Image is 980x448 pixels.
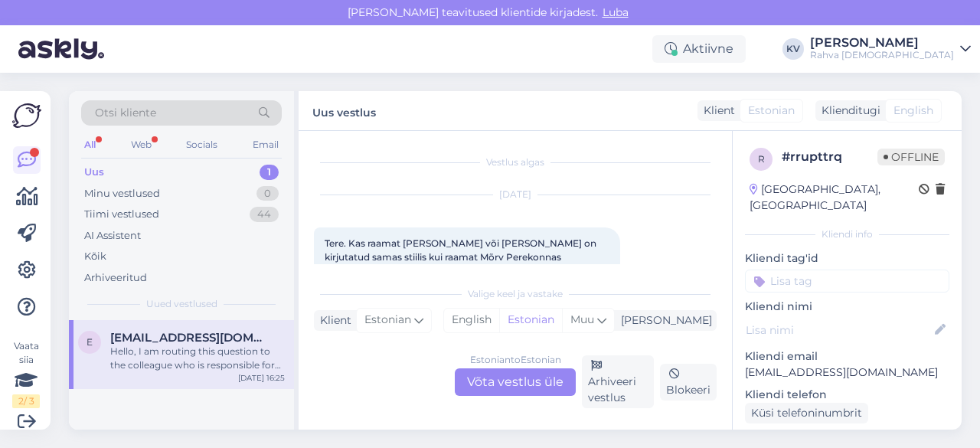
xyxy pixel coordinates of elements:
[758,153,765,165] span: r
[745,299,949,315] p: Kliendi nimi
[12,339,40,408] div: Vaata siia
[87,336,93,348] span: e
[183,135,220,155] div: Socials
[84,228,141,244] div: AI Assistent
[810,49,954,61] div: Rahva [DEMOGRAPHIC_DATA]
[810,37,954,49] div: [PERSON_NAME]
[455,368,576,396] div: Võta vestlus üle
[745,403,868,423] div: Küsi telefoninumbrit
[470,353,561,367] div: Estonian to Estonian
[312,100,376,121] label: Uus vestlus
[110,331,269,345] span: epood@rahvaraamat.ee
[84,207,159,222] div: Tiimi vestlused
[84,165,104,180] div: Uus
[12,394,40,408] div: 2 / 3
[110,345,285,372] div: Hello, I am routing this question to the colleague who is responsible for this topic. The reply m...
[746,322,932,338] input: Lisa nimi
[250,135,282,155] div: Email
[314,287,717,301] div: Valige keel ja vastake
[815,103,880,119] div: Klienditugi
[84,270,147,286] div: Arhiveeritud
[893,103,933,119] span: English
[128,135,155,155] div: Web
[652,35,746,63] div: Aktiivne
[748,103,795,119] span: Estonian
[750,181,919,214] div: [GEOGRAPHIC_DATA], [GEOGRAPHIC_DATA]
[570,312,594,326] span: Muu
[81,135,99,155] div: All
[782,38,804,60] div: KV
[444,309,499,332] div: English
[314,312,351,329] div: Klient
[660,364,717,401] div: Blokeeri
[598,5,633,19] span: Luba
[810,37,971,61] a: [PERSON_NAME]Rahva [DEMOGRAPHIC_DATA]
[84,249,106,264] div: Kõik
[84,186,160,201] div: Minu vestlused
[782,148,877,166] div: # rrupttrq
[250,207,279,222] div: 44
[582,355,654,408] div: Arhiveeri vestlus
[146,297,217,311] span: Uued vestlused
[260,165,279,180] div: 1
[745,270,949,293] input: Lisa tag
[745,227,949,241] div: Kliendi info
[745,387,949,403] p: Kliendi telefon
[745,365,949,381] p: [EMAIL_ADDRESS][DOMAIN_NAME]
[745,250,949,267] p: Kliendi tag'id
[314,188,717,201] div: [DATE]
[364,312,411,329] span: Estonian
[697,103,735,119] div: Klient
[314,155,717,169] div: Vestlus algas
[325,237,599,263] span: Tere. Kas raamat [PERSON_NAME] või [PERSON_NAME] on kirjutatud samas stiilis kui raamat Mõrv Pere...
[12,103,41,128] img: Askly Logo
[256,186,279,201] div: 0
[238,372,285,384] div: [DATE] 16:25
[615,312,712,329] div: [PERSON_NAME]
[877,149,945,165] span: Offline
[499,309,562,332] div: Estonian
[95,105,156,121] span: Otsi kliente
[745,348,949,365] p: Kliendi email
